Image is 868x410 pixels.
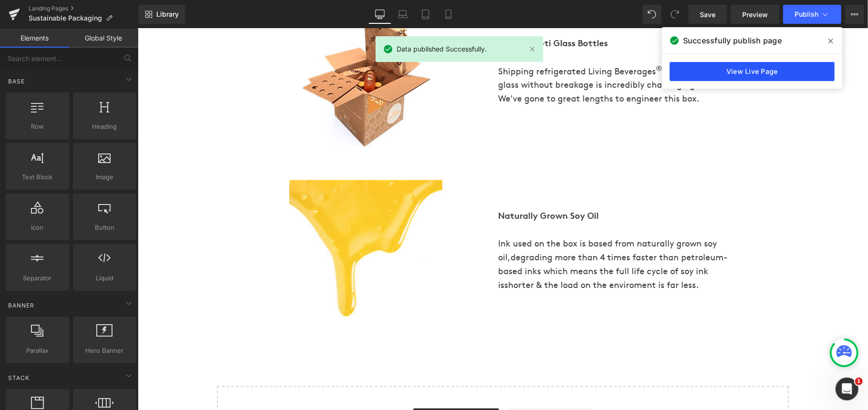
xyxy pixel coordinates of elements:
[69,29,138,48] a: Global Style
[76,122,133,132] span: Heading
[138,5,185,24] a: New Library
[76,223,133,233] span: Button
[29,14,102,22] span: Sustainable Packaging
[845,5,864,24] button: More
[360,208,596,263] p: Ink used on the box is based from naturally grown soy oil,
[670,62,835,81] a: View Live Page
[76,273,133,283] span: Liquid
[783,5,841,24] button: Publish
[360,63,596,77] p: We've gone to great lengths to engineer this box.
[9,122,66,132] span: Row
[9,346,66,356] span: Parallax
[360,222,590,262] span: degrading more than 4 times faster than petroleum-based inks which means the full life cycle of s...
[683,35,782,46] span: Successfully publish page
[29,5,138,12] a: Landing Pages
[742,10,768,20] span: Preview
[276,380,361,399] a: Explore Blocks
[76,172,133,182] span: Image
[156,10,179,19] span: Library
[360,36,596,50] p: Shipping refrigerated Living Beverages bottled in
[360,10,470,20] b: Secure Sol-ti Glass Bottles
[700,10,715,20] span: Save
[7,77,26,86] span: Base
[7,301,35,310] span: Banner
[9,172,66,182] span: Text Block
[836,378,858,400] iframe: Intercom live chat
[795,10,818,18] span: Publish
[9,223,66,233] span: Icon
[7,373,31,382] span: Stack
[360,49,596,63] p: glass without breakage is incredibly challenging.
[855,378,863,385] span: 1
[76,346,133,356] span: Hero Banner
[360,182,461,193] b: Naturally Grown Soy Oil
[397,44,487,54] span: Data published Successfully.
[643,5,662,24] button: Undo
[665,5,684,24] button: Redo
[731,5,779,24] a: Preview
[391,5,414,24] a: Laptop
[437,5,460,24] a: Mobile
[367,250,561,262] span: shorter & the load on the enviroment is far less.
[414,5,437,24] a: Tablet
[369,380,455,399] a: Add Single Section
[9,273,66,283] span: Separator
[518,34,524,44] sup: ®
[368,5,391,24] a: Desktop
